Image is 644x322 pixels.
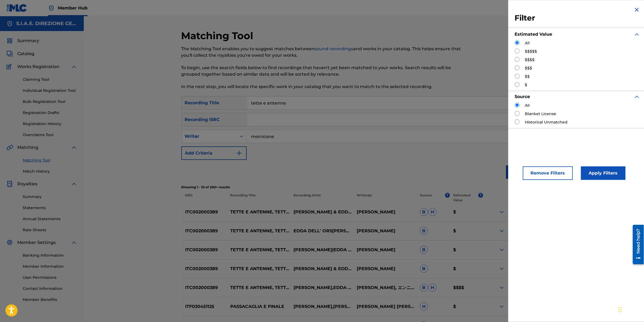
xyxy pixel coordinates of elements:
span: Works Registration [17,63,59,70]
h5: S.I.A.E. DIREZIONE GENERALE [16,21,77,27]
div: Trascina [619,301,622,318]
p: To begin, use the search fields below to find recordings that haven't yet been matched to your wo... [181,65,463,78]
img: expand [71,239,77,246]
h2: Matching Tool [181,30,256,42]
p: $ [450,228,483,234]
p: [PERSON_NAME] & EDDA DELL ORSO [290,209,353,215]
p: TETTE E ANTENNE, TETTI E GONNE (FROM LA SMAGLIATURA) [227,266,290,272]
span: Catalog [17,51,34,57]
p: [PERSON_NAME] [353,228,416,234]
p: [PERSON_NAME], エンニオモリコーネ, [PERSON_NAME] [353,284,416,291]
a: Registration Drafts [23,110,77,116]
img: expand [499,209,505,215]
p: Recording Title [226,193,290,203]
img: expand [71,181,77,187]
button: Apply Filters [581,166,626,180]
a: sound recordings [315,46,353,51]
a: Contact Information [23,286,77,291]
a: CatalogCatalog [6,51,34,57]
p: [PERSON_NAME] [353,209,416,215]
span: Member Hub [58,5,88,11]
a: Claiming Tool [23,77,77,82]
a: Match History [23,169,77,174]
form: Search Form [181,96,547,182]
p: $$$$ [450,284,483,291]
img: Royalties [6,181,13,187]
span: ? [478,193,483,198]
label: All [525,40,530,46]
label: Historical Unmatched [525,119,568,125]
img: close [634,6,640,13]
a: Rate Sheets [23,227,77,233]
img: Member Settings [6,239,13,246]
a: Summary [23,194,77,200]
button: Search [506,165,547,179]
p: ITC002000389 [182,247,227,253]
a: Overclaims Tool [23,132,77,138]
span: Matching [17,144,38,151]
p: [PERSON_NAME] [353,266,416,272]
p: [PERSON_NAME] [353,247,416,253]
img: expand [71,63,77,70]
img: expand [71,144,77,151]
div: Writer [185,133,233,140]
label: $$$ [525,65,532,71]
p: ISRC [181,193,227,203]
span: Summary [17,38,39,44]
a: Member Information [23,264,77,269]
p: $ [450,209,483,215]
img: Accounts [6,21,13,27]
p: ITC002000389 [182,209,227,215]
p: The Matching Tool enables you to suggest matches between and works in your catalog. This helps en... [181,46,463,59]
span: Royalties [17,181,37,187]
span: B [420,284,428,292]
a: Bulk Registration Tool [23,99,77,105]
button: Add Criteria [181,146,247,160]
label: $$$$$ [525,49,537,54]
p: TETTE E ANTENNE, TETTI E GONNE [227,247,290,253]
button: Remove Filters [523,166,573,180]
p: ITC002000389 [182,266,227,272]
strong: Source [515,94,530,99]
label: All [525,103,530,108]
p: TETTE E ANTENNE, TETTI E GONNE - FROM "LA SMAGLIATURA" [227,284,290,291]
strong: Estimated Value [515,32,552,37]
span: H [429,284,437,292]
p: [PERSON_NAME]|EDDA DELL' ORSO [290,247,353,253]
label: $$$$ [525,57,535,63]
p: Source [420,193,432,203]
p: 0 Selected [483,193,546,203]
iframe: Chat Widget [617,296,644,322]
img: expand [499,266,505,272]
p: Showing 1 - 10 of 200+ results [181,185,547,190]
span: B [420,246,428,254]
p: $ [450,247,483,253]
img: expand [499,228,505,234]
a: Statements [23,205,77,211]
a: Banking Information [23,253,77,258]
span: B [420,208,428,216]
img: Summary [6,38,13,44]
label: $$ [525,74,530,79]
img: expand [499,247,505,253]
p: EDDA DELL' ORS[PERSON_NAME] [290,228,353,234]
a: Annual Statements [23,216,77,222]
a: Member Benefits [23,297,77,303]
img: expand [499,303,505,310]
img: expand [499,284,505,291]
label: Blanket License [525,111,556,117]
label: $ [525,82,528,88]
iframe: Resource Center [629,223,644,266]
p: TETTE E ANTENNE, TETTI E GONNE [227,209,290,215]
span: ? [445,193,450,198]
p: PASSACAGLIA E FINALE [227,303,290,310]
a: Registration History [23,121,77,127]
p: Recording Artist [290,193,353,203]
a: SummarySummary [6,38,39,44]
p: [PERSON_NAME] & EDDA DELL ORSO [290,266,353,272]
span: H [420,303,428,311]
p: [PERSON_NAME],EDDA DELL'ORSO [290,284,353,291]
img: Works Registration [6,63,14,70]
